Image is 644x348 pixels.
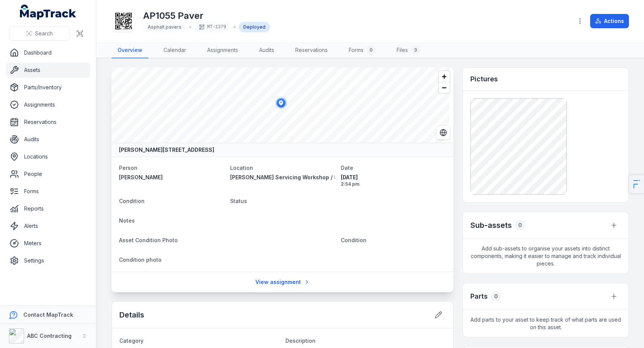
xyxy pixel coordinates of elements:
a: Forms [6,184,90,199]
div: Deployed [239,22,270,32]
span: [PERSON_NAME] Servicing Workshop / Site [230,174,345,180]
h1: AP1055 Paver [143,10,270,22]
h2: Sub-assets [470,220,512,230]
span: Condition [119,198,145,204]
span: Asset Condition Photo [119,237,178,243]
span: 2:54 pm [341,181,446,187]
a: Files3 [391,43,426,58]
a: [PERSON_NAME] [119,174,224,181]
h3: Parts [470,291,488,302]
div: 0 [491,291,501,302]
a: View assignment [250,275,315,289]
button: Zoom in [439,71,450,82]
a: Settings [6,253,90,268]
span: Description [285,337,316,344]
div: 3 [411,46,420,55]
a: Audits [6,132,90,147]
span: Location [230,165,253,171]
button: Switch to Satellite View [436,125,450,140]
span: Condition [341,237,366,243]
span: Add sub-assets to organise your assets into distinct components, making it easier to manage and t... [463,239,629,273]
strong: ABC Contracting [27,333,72,339]
a: Reservations [289,43,334,58]
span: Category [119,337,143,344]
canvas: Map [111,67,450,143]
a: Locations [6,149,90,164]
div: 0 [366,46,375,55]
button: Search [9,26,70,41]
a: Overview [111,43,148,58]
strong: Contact MapTrack [23,311,73,318]
span: Search [35,30,53,37]
time: 08/10/2025, 2:54:50 pm [341,174,446,187]
a: [PERSON_NAME] Servicing Workshop / Site [230,174,335,181]
h3: Pictures [470,74,498,84]
a: Dashboard [6,45,90,60]
span: Notes [119,217,135,224]
span: [DATE] [341,174,446,181]
span: Person [119,165,137,171]
a: Reservations [6,114,90,130]
button: Zoom out [439,82,450,93]
a: People [6,166,90,182]
button: Actions [590,14,629,28]
div: 0 [515,220,525,230]
span: Date [341,165,353,171]
span: Condition photo [119,256,162,263]
a: Reports [6,201,90,216]
span: Status [230,198,247,204]
a: Alerts [6,218,90,234]
a: MapTrack [20,5,76,20]
h2: Details [119,310,144,320]
a: Assets [6,63,90,78]
a: Parts/Inventory [6,80,90,95]
span: Add parts to your asset to keep track of what parts are used on this asset. [463,310,629,337]
strong: [PERSON_NAME][STREET_ADDRESS] [119,146,214,154]
a: Assignments [6,97,90,112]
span: Asphalt pavers [148,24,182,30]
div: MT-1379 [194,22,230,32]
a: Forms0 [343,43,382,58]
a: Assignments [201,43,244,58]
a: Calendar [157,43,192,58]
a: Meters [6,236,90,251]
a: Audits [253,43,280,58]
